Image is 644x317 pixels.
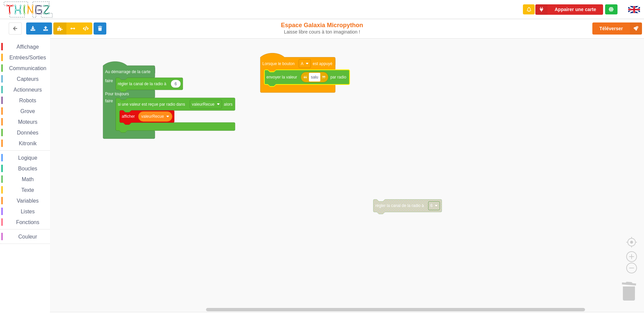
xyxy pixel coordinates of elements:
text: faire [105,99,113,103]
span: Logique [17,155,38,161]
text: Au démarrage de la carte [105,69,151,74]
text: Pour toujours [105,92,129,96]
text: est appuyé [313,61,332,66]
text: 6 [430,203,433,208]
text: A [301,61,304,66]
span: Kitronik [18,141,38,146]
div: Espace Galaxia Micropython [266,21,378,35]
span: Math [21,176,35,182]
span: Boucles [17,166,38,171]
span: Robots [18,98,37,103]
button: Appairer une carte [535,4,603,15]
text: envoyer la valeur [266,75,297,80]
span: Moteurs [17,119,39,125]
text: alors [224,102,232,106]
span: Grove [19,108,36,114]
text: faire [105,78,113,83]
text: Lorsque le bouton [262,61,294,66]
text: si une valeur est reçue par radio dans [118,102,185,106]
span: Entrées/Sorties [8,55,47,60]
span: Communication [8,65,47,71]
span: Données [16,130,40,136]
div: Tu es connecté au serveur de création de Thingz [605,4,618,14]
span: Texte [20,187,35,193]
span: Capteurs [16,76,40,82]
span: Couleur [17,234,38,240]
text: valeurRecue [141,114,164,119]
span: Actionneurs [12,87,43,93]
text: afficher [122,114,135,119]
button: Téléverser [592,22,642,35]
div: Laisse libre cours à ton imagination ! [266,29,378,35]
img: thingz_logo.png [3,1,53,18]
text: régler la canal de la radio à [118,82,166,86]
span: Fonctions [15,219,40,225]
span: Variables [16,198,40,204]
span: Affichage [15,44,40,50]
text: 6 [175,82,177,86]
text: régler la canal de la radio à [375,203,424,208]
span: Listes [20,209,36,214]
text: par radio [330,75,346,80]
img: gb.png [628,6,640,13]
text: valeurRecue [192,102,215,106]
